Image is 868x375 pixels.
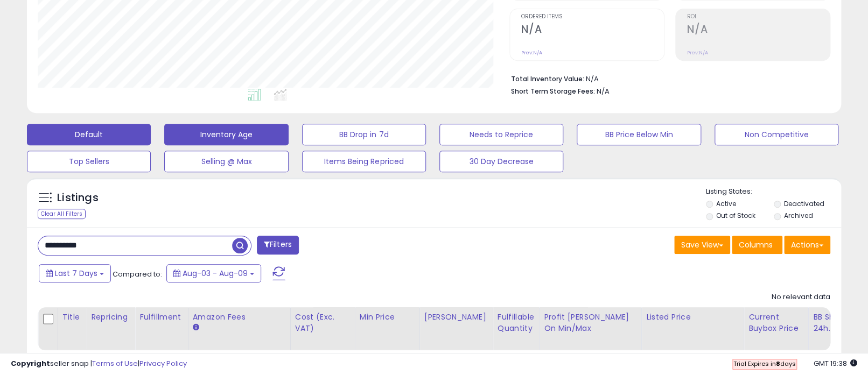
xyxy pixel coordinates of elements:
span: N/A [597,86,610,96]
li: N/A [511,72,822,84]
button: Save View [674,236,730,254]
button: Items Being Repriced [302,151,426,172]
div: Title [62,312,82,323]
button: BB Drop in 7d [302,124,426,145]
div: Listed Price [646,312,739,323]
span: Ordered Items [521,14,664,20]
div: Cost (Exc. VAT) [295,312,351,334]
button: Aug-03 - Aug-09 [166,264,261,282]
div: Amazon Fees [193,312,286,323]
strong: Copyright [11,358,50,369]
h2: N/A [687,23,830,38]
span: 2025-08-17 19:38 GMT [814,358,857,369]
div: Min Price [360,312,415,323]
h2: N/A [521,23,664,38]
a: Privacy Policy [139,358,187,369]
span: Trial Expires in days [733,359,796,368]
h5: Listings [57,190,99,206]
div: [PERSON_NAME] [424,312,488,323]
button: Non Competitive [715,124,838,145]
span: Last 7 Days [55,268,97,279]
div: Fulfillment [139,312,183,323]
small: Amazon Fees. [193,323,199,332]
div: No relevant data [772,292,830,302]
span: Aug-03 - Aug-09 [183,268,248,279]
span: ROI [687,14,830,20]
div: Clear All Filters [38,209,86,219]
div: Fulfillable Quantity [498,312,535,334]
b: 8 [776,359,780,368]
button: BB Price Below Min [577,124,701,145]
label: Deactivated [784,199,824,208]
label: Active [716,199,736,208]
button: Columns [732,236,782,254]
div: seller snap | | [11,359,187,369]
span: Compared to: [113,269,162,279]
div: BB Share 24h. [813,312,852,334]
b: Short Term Storage Fees: [511,87,595,96]
b: Total Inventory Value: [511,74,584,83]
label: Out of Stock [716,211,755,220]
button: Selling @ Max [164,151,288,172]
th: The percentage added to the cost of goods (COGS) that forms the calculator for Min & Max prices. [539,307,641,350]
small: Prev: N/A [521,49,542,56]
button: Filters [257,236,299,254]
small: Prev: N/A [687,49,708,56]
button: Actions [784,236,830,254]
div: Profit [PERSON_NAME] on Min/Max [544,312,637,334]
div: Repricing [91,312,130,323]
button: Top Sellers [27,151,151,172]
button: Default [27,124,151,145]
button: Needs to Reprice [439,124,563,145]
div: Current Buybox Price [748,312,804,334]
p: Listing States: [706,187,841,197]
button: Inventory Age [164,124,288,145]
button: 30 Day Decrease [439,151,563,172]
label: Archived [784,211,813,220]
button: Last 7 Days [39,264,111,282]
span: Columns [739,239,773,250]
a: Terms of Use [92,358,138,369]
